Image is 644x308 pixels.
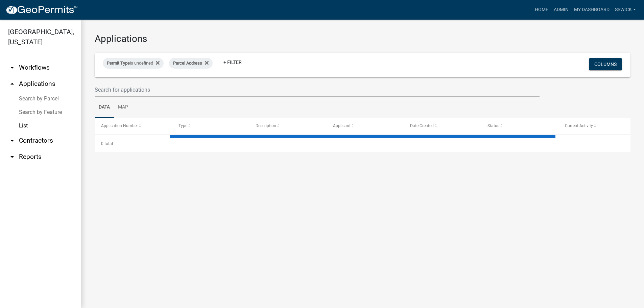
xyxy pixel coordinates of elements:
div: is undefined [103,58,164,69]
span: Applicant [333,123,351,128]
a: Data [95,97,114,118]
datatable-header-cell: Application Number [95,118,172,134]
i: arrow_drop_down [8,137,16,145]
datatable-header-cell: Type [172,118,249,134]
span: Type [178,123,187,128]
datatable-header-cell: Current Activity [558,118,636,134]
i: arrow_drop_down [8,153,16,161]
span: Application Number [101,123,138,128]
a: Admin [551,3,571,16]
i: arrow_drop_up [8,80,16,88]
span: Description [256,123,276,128]
h3: Applications [95,33,630,45]
i: arrow_drop_down [8,64,16,72]
div: 0 total [95,135,630,152]
span: Permit Type [107,61,130,66]
a: sswick [612,3,639,16]
a: Map [114,97,132,118]
a: My Dashboard [571,3,612,16]
datatable-header-cell: Description [249,118,327,134]
a: + Filter [218,56,247,68]
button: Columns [589,58,622,70]
datatable-header-cell: Date Created [404,118,481,134]
input: Search for applications [95,83,540,97]
span: Parcel Address [173,61,202,66]
datatable-header-cell: Status [481,118,558,134]
a: Home [532,3,551,16]
span: Date Created [410,123,434,128]
span: Current Activity [565,123,593,128]
datatable-header-cell: Applicant [327,118,404,134]
span: Status [487,123,499,128]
